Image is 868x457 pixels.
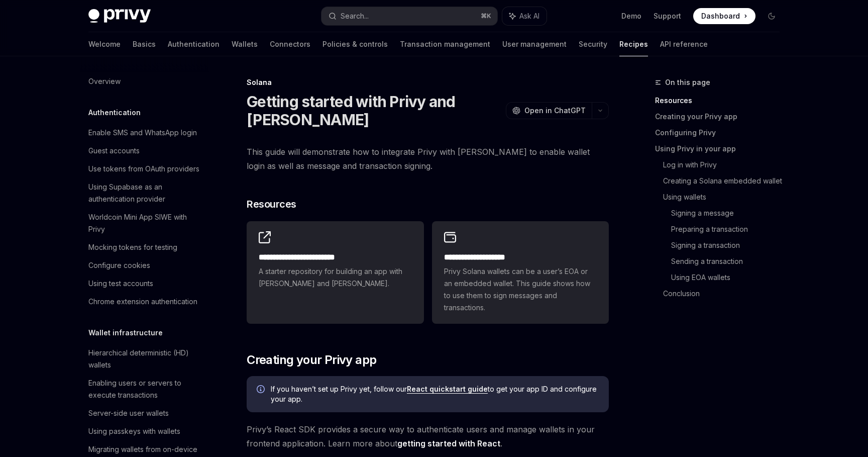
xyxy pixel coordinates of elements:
[321,7,497,25] button: Search...⌘K
[80,238,209,256] a: Mocking tokens for testing
[88,107,141,119] h5: Authentication
[247,352,376,368] span: Creating your Privy app
[88,407,169,419] div: Server-side user wallets
[257,385,267,395] svg: Info
[88,163,199,175] div: Use tokens from OAuth providers
[247,145,609,173] span: This guide will demonstrate how to integrate Privy with [PERSON_NAME] to enable wallet login as w...
[671,269,788,286] a: Using EOA wallets
[655,93,788,109] a: Resources
[519,11,539,21] span: Ask AI
[80,275,209,293] a: Using test accounts
[341,10,369,22] div: Search...
[80,178,209,208] a: Using Supabase as an authentication provider
[80,160,209,178] a: Use tokens from OAuth providers
[88,127,197,139] div: Enable SMS and WhatsApp login
[432,221,609,324] a: **** **** **** *****Privy Solana wallets can be a user’s EOA or an embedded wallet. This guide sh...
[671,253,788,269] a: Sending a transaction
[88,75,121,87] div: Overview
[671,205,788,221] a: Signing a message
[88,296,197,308] div: Chrome extension authentication
[502,32,567,56] a: User management
[619,32,648,56] a: Recipes
[88,425,180,437] div: Using passkeys with wallets
[88,347,203,371] div: Hierarchical deterministic (HD) wallets
[397,438,500,449] a: getting started with React
[693,8,755,24] a: Dashboard
[655,109,788,125] a: Creating your Privy app
[524,106,586,116] span: Open in ChatGPT
[655,125,788,141] a: Configuring Privy
[247,93,502,129] h1: Getting started with Privy and [PERSON_NAME]
[663,286,788,302] a: Conclusion
[88,9,151,23] img: dark logo
[247,422,609,450] span: Privy’s React SDK provides a secure way to authenticate users and manage wallets in your frontend...
[663,157,788,173] a: Log in with Privy
[80,208,209,238] a: Worldcoin Mini App SIWE with Privy
[665,76,710,88] span: On this page
[80,422,209,440] a: Using passkeys with wallets
[88,145,140,157] div: Guest accounts
[80,72,209,90] a: Overview
[764,8,780,24] button: Toggle dark mode
[660,32,708,56] a: API reference
[80,256,209,275] a: Configure cookies
[506,102,592,119] button: Open in ChatGPT
[407,385,488,394] a: React quickstart guide
[80,374,209,404] a: Enabling users or servers to execute transactions
[271,384,599,404] span: If you haven’t set up Privy yet, follow our to get your app ID and configure your app.
[88,327,163,339] h5: Wallet infrastructure
[621,11,641,21] a: Demo
[400,32,490,56] a: Transaction management
[655,141,788,157] a: Using Privy in your app
[168,32,220,56] a: Authentication
[671,237,788,253] a: Signing a transaction
[247,77,609,87] div: Solana
[80,293,209,311] a: Chrome extension authentication
[80,142,209,160] a: Guest accounts
[80,344,209,374] a: Hierarchical deterministic (HD) wallets
[80,404,209,422] a: Server-side user wallets
[481,12,491,20] span: ⌘ K
[88,377,203,401] div: Enabling users or servers to execute transactions
[88,241,177,253] div: Mocking tokens for testing
[247,197,296,211] span: Resources
[654,11,681,21] a: Support
[88,278,153,290] div: Using test accounts
[502,7,547,25] button: Ask AI
[88,32,121,56] a: Welcome
[579,32,607,56] a: Security
[671,221,788,237] a: Preparing a transaction
[80,124,209,142] a: Enable SMS and WhatsApp login
[259,265,411,290] span: A starter repository for building an app with [PERSON_NAME] and [PERSON_NAME].
[322,32,388,56] a: Policies & controls
[270,32,310,56] a: Connectors
[133,32,156,56] a: Basics
[663,189,788,205] a: Using wallets
[88,181,203,205] div: Using Supabase as an authentication provider
[88,259,150,271] div: Configure cookies
[701,11,740,21] span: Dashboard
[88,211,203,235] div: Worldcoin Mini App SIWE with Privy
[663,173,788,189] a: Creating a Solana embedded wallet
[232,32,258,56] a: Wallets
[444,265,597,314] span: Privy Solana wallets can be a user’s EOA or an embedded wallet. This guide shows how to use them ...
